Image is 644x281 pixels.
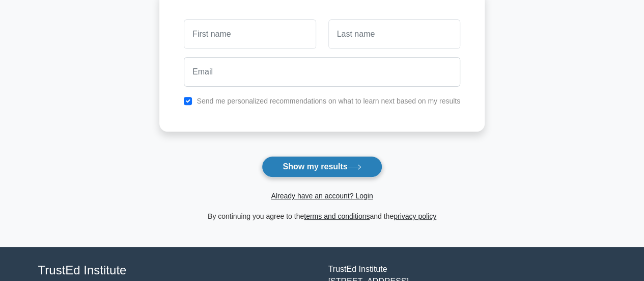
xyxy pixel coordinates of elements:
a: terms and conditions [304,212,370,220]
label: Send me personalized recommendations on what to learn next based on my results [197,97,460,105]
a: Already have an account? Login [271,192,373,200]
a: privacy policy [394,212,436,220]
input: First name [184,19,316,49]
input: Last name [328,19,460,49]
input: Email [184,57,460,87]
button: Show my results [262,156,382,177]
h4: TrustEd Institute [38,263,316,278]
div: By continuing you agree to the and the [153,210,491,222]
